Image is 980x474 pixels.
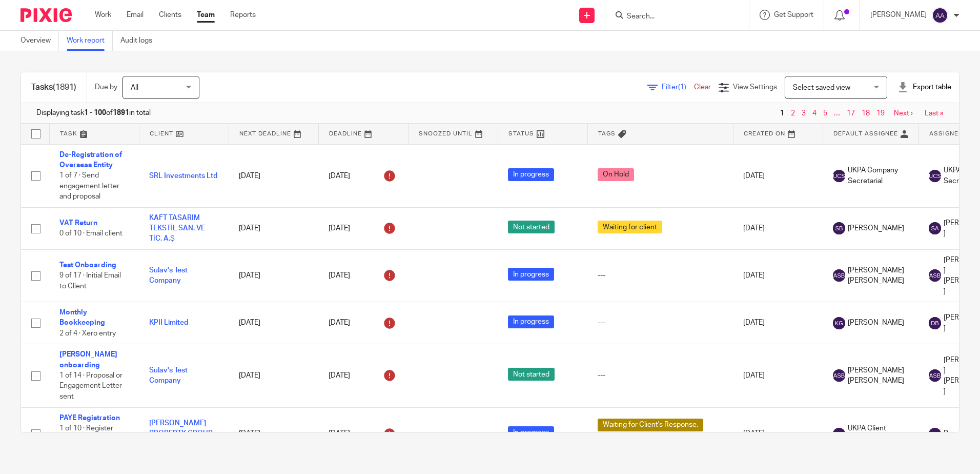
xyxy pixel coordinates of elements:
[149,420,213,448] a: [PERSON_NAME] PROPERTY GROUP LIMITED
[508,268,554,281] span: In progress
[53,83,76,91] span: (1891)
[197,10,215,20] a: Team
[329,267,398,284] div: [DATE]
[149,267,188,284] a: Sulav's Test Company
[778,107,787,120] span: 1
[329,367,398,384] div: [DATE]
[329,426,398,442] div: [DATE]
[929,369,941,382] img: svg%3E
[31,82,76,93] h1: Tasks
[598,370,723,381] div: ---
[59,172,119,200] span: 1 of 7 · Send engagement letter and proposal
[848,318,904,328] span: [PERSON_NAME]
[59,230,122,237] span: 0 of 10 · Email client
[149,319,188,326] a: KPII Limited
[329,220,398,236] div: [DATE]
[848,165,908,186] span: UKPA Company Secretarial
[831,107,843,120] span: …
[159,10,181,20] a: Clients
[120,31,160,51] a: Audit logs
[802,110,806,117] a: 3
[778,109,944,117] nav: pager
[694,84,711,91] a: Clear
[733,84,777,91] span: View Settings
[36,108,151,118] span: Displaying task of in total
[598,131,616,136] span: Tags
[733,407,823,460] td: [DATE]
[329,315,398,331] div: [DATE]
[59,414,120,422] a: PAYE Registration
[862,110,870,117] a: 18
[59,330,116,337] span: 2 of 4 · Xero entry
[59,272,121,290] span: 9 of 17 · Initial Email to Client
[870,10,927,20] p: [PERSON_NAME]
[929,222,941,234] img: svg%3E
[21,31,59,51] a: Overview
[229,144,318,207] td: [DATE]
[229,249,318,302] td: [DATE]
[598,318,723,328] div: ---
[733,302,823,344] td: [DATE]
[508,221,555,233] span: Not started
[229,207,318,249] td: [DATE]
[833,428,845,440] img: svg%3E
[894,110,913,117] a: Next ›
[833,222,845,234] img: svg%3E
[833,317,845,329] img: svg%3E
[733,144,823,207] td: [DATE]
[733,344,823,407] td: [DATE]
[847,110,855,117] a: 17
[812,110,816,117] a: 4
[848,423,908,444] span: UKPA Client Onboarding
[848,365,908,386] span: [PERSON_NAME] [PERSON_NAME]
[793,84,850,91] span: Select saved view
[149,214,205,243] a: KAFT TASARIM TEKSTİL SAN. VE TİC. A.Ş
[833,269,845,282] img: svg%3E
[662,84,694,91] span: Filter
[149,367,188,384] a: Sulav's Test Company
[598,270,723,281] div: ---
[59,262,116,269] a: Test Onboarding
[95,82,117,92] p: Due by
[229,407,318,460] td: [DATE]
[833,369,845,382] img: svg%3E
[598,419,703,431] span: Waiting for Client's Response.
[95,10,111,20] a: Work
[84,109,106,116] b: 1 - 100
[626,12,718,22] input: Search
[508,168,554,181] span: In progress
[59,351,117,368] a: [PERSON_NAME] onboarding
[508,426,554,439] span: In progress
[598,221,662,233] span: Waiting for client
[876,110,885,117] a: 19
[127,10,144,20] a: Email
[229,302,318,344] td: [DATE]
[67,31,113,51] a: Work report
[59,309,105,326] a: Monthly Bookkeeping
[508,368,555,381] span: Not started
[149,172,217,180] a: SRL Investments Ltd
[833,170,845,182] img: svg%3E
[925,110,944,117] a: Last »
[230,10,256,20] a: Reports
[932,7,948,24] img: svg%3E
[823,110,827,117] a: 5
[929,170,941,182] img: svg%3E
[733,207,823,249] td: [DATE]
[508,315,554,328] span: In progress
[229,344,318,407] td: [DATE]
[59,151,122,169] a: De-Registration of Overseas Entity
[59,220,97,227] a: VAT Return
[848,265,908,286] span: [PERSON_NAME] [PERSON_NAME]
[774,11,813,18] span: Get Support
[791,110,795,117] a: 2
[929,269,941,282] img: svg%3E
[113,109,129,116] b: 1891
[131,84,138,91] span: All
[929,317,941,329] img: svg%3E
[598,168,634,181] span: On Hold
[929,428,941,440] img: svg%3E
[329,168,398,184] div: [DATE]
[897,82,951,92] div: Export table
[59,425,113,453] span: 1 of 10 · Register PAYE Scheme in HMRC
